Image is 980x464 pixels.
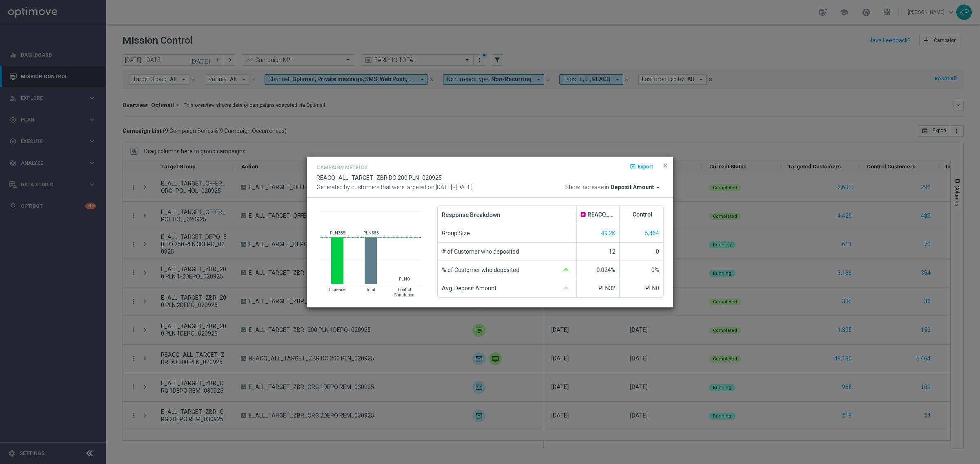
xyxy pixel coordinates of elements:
span: 0 [656,248,659,255]
span: REACQ_ALL_TARGET_ZBR DO 200 PLN_020925 [588,211,615,218]
img: gaussianGreen.svg [560,268,572,272]
span: [DATE] - [DATE] [436,184,472,190]
span: A [581,212,586,217]
span: Response Breakdown [442,206,500,224]
span: Deposit Amount [610,184,654,191]
button: Deposit Amount arrow_drop_down [610,184,664,191]
span: close [662,162,668,169]
i: open_in_browser [630,163,636,170]
span: Group Size [442,224,470,242]
span: Show unique customers [601,230,615,236]
img: gaussianGrey.svg [560,287,572,291]
i: arrow_drop_down [654,184,661,191]
text: Total [366,287,375,292]
span: Export [638,164,653,169]
text: PLN385 [330,231,345,235]
span: Generated by customers that were targeted on [316,184,434,190]
span: # of Customer who deposited [442,243,519,261]
span: PLN32 [599,285,615,292]
span: Avg. Deposit Amount [442,279,497,297]
text: Control Simulation [394,287,414,297]
h4: Campaign Metrics [316,165,367,170]
span: PLN0 [646,285,659,292]
span: REACQ_ALL_TARGET_ZBR DO 200 PLN_020925 [316,175,442,181]
span: 0.024% [597,267,615,273]
span: Control [633,211,653,218]
text: PLN0 [399,277,410,281]
span: 12 [609,248,615,255]
span: % of Customer who deposited [442,261,519,279]
text: Increase [329,287,345,292]
button: open_in_browser Export [629,161,654,171]
span: 0% [651,267,659,273]
span: Show unique customers [645,230,659,236]
span: Show increase in [565,184,609,191]
text: PLN385 [363,231,379,235]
